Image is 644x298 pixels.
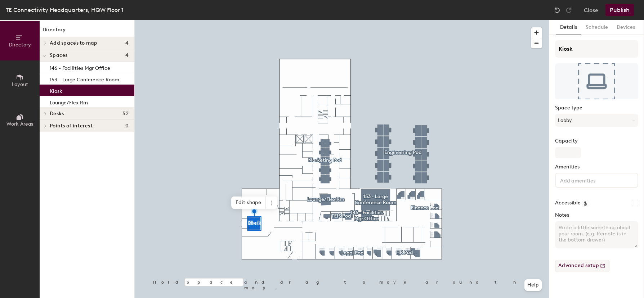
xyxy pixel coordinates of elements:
[559,176,623,184] input: Add amenities
[554,6,561,14] img: Undo
[565,6,572,14] img: Redo
[50,40,98,46] span: Add spaces to map
[9,42,31,48] span: Directory
[50,53,68,58] span: Spaces
[50,63,110,71] p: 146 - Facilities Mgr Office
[50,74,119,83] p: 153 - Large Conference Room
[555,105,638,111] label: Space type
[125,40,129,46] span: 4
[612,20,639,35] button: Devices
[50,86,62,94] p: Kiosk
[50,123,93,129] span: Points of interest
[125,53,129,58] span: 4
[555,114,638,127] button: Lobby
[122,111,129,117] span: 52
[125,123,129,129] span: 0
[50,111,64,117] span: Desks
[555,164,638,170] label: Amenities
[581,20,612,35] button: Schedule
[605,4,634,16] button: Publish
[6,5,124,14] div: TE Connectivity Headquarters, HQW Floor 1
[231,197,266,209] span: Edit shape
[40,26,134,37] h1: Directory
[6,121,33,127] span: Work Areas
[12,81,28,87] span: Layout
[556,20,581,35] button: Details
[555,138,638,144] label: Capacity
[555,260,609,272] button: Advanced setup
[524,279,542,291] button: Help
[555,200,581,206] label: Accessible
[555,63,638,99] img: The space named Kiosk
[50,98,88,106] p: Lounge/Flex Rm
[584,4,598,16] button: Close
[555,212,638,218] label: Notes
